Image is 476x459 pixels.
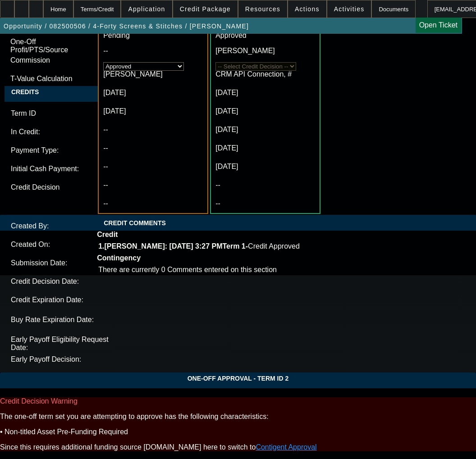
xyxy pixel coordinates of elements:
span: Credit Package [180,5,231,13]
p: CRM API Connection, # [215,70,315,78]
p: T-Value Calculation [10,75,87,83]
b: 1. - [98,242,248,250]
p: -- [215,200,315,208]
p: Payment Type: [11,146,115,155]
p: [PERSON_NAME] [103,70,203,78]
span: There are currently 0 Comments entered on this section [98,266,277,273]
p: [DATE] [103,107,203,115]
span: [DATE] 3:27 PM [169,242,223,250]
span: Opportunity / 082500506 / 4-Forty Screens & Stitches / [PERSON_NAME] [4,23,249,30]
p: [DATE] [215,107,315,115]
p: -- [103,126,203,134]
span: Application [128,5,165,13]
span: Resources [245,5,280,13]
a: Contigent Approval [256,443,316,451]
p: Term ID [11,109,115,118]
p: Created By: [11,222,115,230]
p: One-Off Profit/PTS/Source [10,38,87,54]
p: [DATE] [215,163,315,171]
p: -- [103,200,203,208]
p: In Credit: [11,128,115,136]
p: Credit Expiration Date: [11,296,115,304]
button: Actions [288,0,326,18]
button: Resources [238,0,287,18]
p: [PERSON_NAME] [215,47,315,55]
button: Credit Package [173,0,238,18]
a: Open Ticket [416,18,461,33]
p: Submission Date: [11,259,115,267]
p: Early Payoff Decision: [11,355,115,364]
p: Commission [10,56,87,64]
p: -- [103,181,203,189]
span: Credits [5,86,46,98]
p: [DATE] [215,89,315,97]
b: Credit [97,231,118,238]
span: One-Off Approval - Term ID 2 [7,375,469,382]
p: -- [103,47,203,55]
button: Activities [327,0,371,18]
p: Created On: [11,241,115,249]
p: Initial Cash Payment: [11,165,115,173]
p: Approved [215,32,315,40]
b: Contingency [97,254,141,262]
span: Credit Approved [98,242,300,250]
p: [DATE] [215,126,315,134]
span: Term 1 [222,242,245,250]
p: Credit Decision [11,183,115,191]
span: Activities [334,5,365,13]
p: -- [215,181,315,189]
p: [DATE] [103,89,203,97]
p: Buy Rate Expiration Date: [11,316,115,324]
p: Early Payoff Eligibility Request Date: [11,336,115,352]
span: Actions [295,5,320,13]
b: [PERSON_NAME]: [105,242,168,250]
p: Credit Decision Date: [11,277,115,286]
p: -- [103,144,203,152]
p: -- [103,163,203,171]
button: Application [121,0,172,18]
p: [DATE] [215,144,315,152]
span: Credit Comments [104,219,166,227]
